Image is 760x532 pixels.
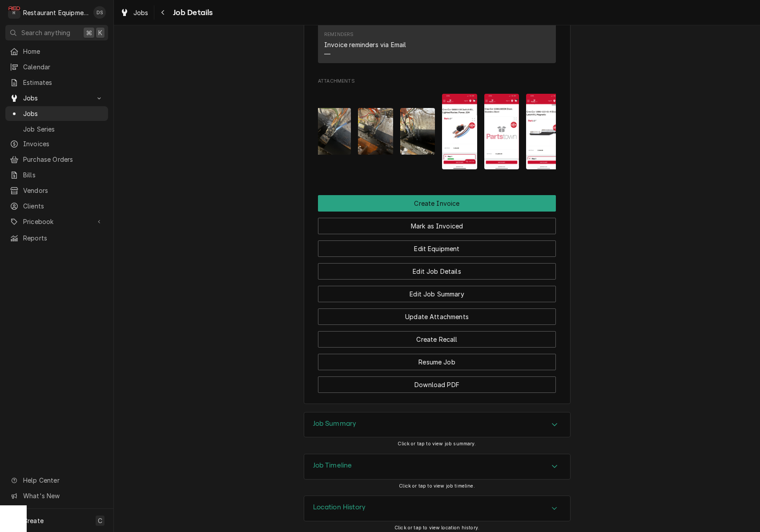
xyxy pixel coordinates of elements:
a: Reports [5,231,108,245]
span: Job Series [23,124,104,134]
button: Edit Equipment [318,240,556,257]
img: TusaqDi9SWyvMjdjp84s [442,94,477,169]
a: Calendar [5,60,108,74]
a: Go to Jobs [5,91,108,105]
span: Job Details [170,7,213,19]
div: Contact [318,2,556,63]
span: K [98,28,102,37]
a: Jobs [5,106,108,121]
button: Search anything⌘K [5,25,108,40]
span: Create [23,517,44,524]
button: Resume Job [318,354,556,370]
img: cI6uAubOTcOKIXs1Ay59 [484,94,519,169]
div: Button Group [318,195,556,393]
div: Location History [304,496,571,521]
span: Pricebook [23,217,90,226]
button: Accordion Details Expand Trigger [304,496,570,521]
h3: Job Timeline [313,461,352,470]
span: Vendors [23,186,104,195]
div: Job Timeline [304,454,571,480]
div: Job Summary [304,412,571,438]
button: Edit Job Details [318,263,556,280]
div: Button Group Row [318,257,556,280]
button: Accordion Details Expand Trigger [304,412,570,437]
button: Accordion Details Expand Trigger [304,454,570,479]
div: Client Contact List [318,2,556,67]
a: Invoices [5,136,108,151]
span: Reports [23,233,104,243]
span: Jobs [23,109,104,118]
span: Clients [23,201,104,211]
span: Bills [23,170,104,180]
span: Home [23,47,104,56]
span: Jobs [23,93,90,103]
button: Mark as Invoiced [318,218,556,234]
button: Download PDF [318,376,556,393]
div: Button Group Row [318,325,556,348]
div: Button Group Row [318,234,556,257]
span: Attachments [318,78,556,85]
div: Accordion Header [304,454,570,479]
h3: Job Summary [313,420,357,428]
div: Button Group Row [318,370,556,393]
img: 9PxeynfWRLGihFf5cDo8 [316,108,351,155]
div: Button Group Row [318,195,556,212]
span: Click or tap to view location history. [394,525,479,531]
div: Reminders [324,31,354,38]
a: Purchase Orders [5,152,108,167]
button: Create Recall [318,331,556,348]
div: — [324,49,330,59]
a: Go to Pricebook [5,214,108,229]
span: Purchase Orders [23,155,104,164]
span: Estimates [23,78,104,87]
div: Reminders [324,31,406,58]
button: Update Attachments [318,308,556,325]
span: ⌘ [86,28,92,37]
a: Bills [5,168,108,182]
span: What's New [23,491,103,500]
span: Click or tap to view job summary. [398,441,476,447]
div: Attachments [318,78,556,176]
span: Jobs [133,8,149,17]
span: Click or tap to view job timeline. [399,483,474,489]
a: Go to What's New [5,488,108,503]
span: Calendar [23,62,104,72]
span: Attachments [318,87,556,176]
h3: Location History [313,503,366,512]
div: Button Group Row [318,348,556,370]
span: Search anything [21,28,70,37]
div: Restaurant Equipment Diagnostics's Avatar [8,6,20,19]
div: Button Group Row [318,302,556,325]
a: Go to Help Center [5,473,108,488]
img: LGJQi0ySF6ivdq7zH1yh [400,108,435,155]
div: Button Group Row [318,212,556,234]
a: Estimates [5,75,108,90]
button: Edit Job Summary [318,286,556,302]
span: Help Center [23,476,103,485]
div: Accordion Header [304,496,570,521]
div: Invoice reminders via Email [324,40,406,49]
div: Restaurant Equipment Diagnostics [23,8,88,17]
div: Accordion Header [304,412,570,437]
img: WOCjZMGdTWqBlJcjYleO [526,94,561,169]
div: Derek Stewart's Avatar [93,6,106,19]
img: JnVfYrPPRbOsmjK5Xrbc [358,108,393,155]
button: Create Invoice [318,195,556,212]
div: R [8,6,20,19]
a: Jobs [117,5,152,20]
a: Home [5,44,108,59]
div: Button Group Row [318,280,556,302]
span: Invoices [23,139,104,148]
a: Vendors [5,183,108,198]
button: Navigate back [156,5,170,20]
a: Clients [5,199,108,213]
span: C [98,516,102,525]
div: DS [93,6,106,19]
a: Job Series [5,122,108,136]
